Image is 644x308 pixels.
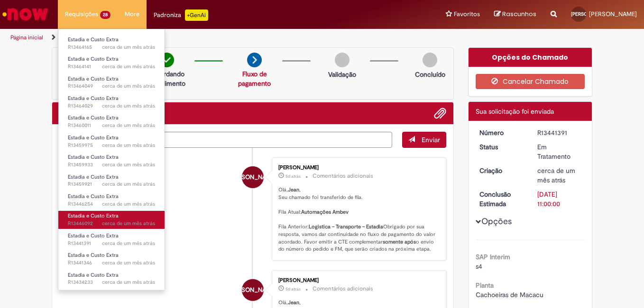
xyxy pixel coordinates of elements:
div: 22/08/2025 21:12:28 [537,166,581,185]
span: s4 [476,262,482,271]
a: Aberto R13459933 : Estadia e Custo Extra [58,152,165,170]
span: cerca de um mês atrás [102,240,155,247]
div: [PERSON_NAME] [278,165,436,171]
b: Jean [288,186,299,193]
span: cerca de um mês atrás [102,82,155,90]
a: Fluxo de pagamento [238,70,271,88]
button: Adicionar anexos [434,107,446,119]
span: cerca de um mês atrás [102,181,155,188]
a: Aberto R13464049 : Estadia e Custo Extra [58,74,165,91]
span: Estadia e Custo Extra [68,114,119,121]
time: 22/08/2025 21:12:28 [537,166,575,184]
span: cerca de um mês atrás [537,166,575,184]
textarea: Digite sua mensagem aqui... [59,132,392,148]
span: [PERSON_NAME] [229,166,276,189]
button: Enviar [402,132,446,148]
span: Estadia e Custo Extra [68,95,119,102]
span: [PERSON_NAME] [571,11,608,17]
a: Página inicial [10,34,43,41]
dt: Número [472,128,531,137]
span: cerca de um mês atrás [102,63,155,70]
div: Opções do Chamado [469,48,592,67]
time: 28/08/2025 20:05:16 [102,122,155,129]
a: Aberto R13446092 : Estadia e Custo Extra [58,211,165,228]
p: Aguardando atendimento [144,69,190,88]
time: 29/08/2025 18:52:17 [102,82,155,90]
time: 28/08/2025 19:11:24 [102,161,155,168]
div: R13441391 [537,128,581,137]
a: Rascunhos [494,10,536,19]
p: +GenAi [185,9,208,21]
small: Comentários adicionais [313,172,373,180]
span: R13441391 [68,240,155,247]
time: 25/08/2025 22:04:48 [102,200,155,208]
span: Estadia e Custo Extra [68,154,119,161]
div: Em Tratamento [537,142,581,161]
span: Estadia e Custo Extra [68,134,119,141]
time: 24/09/2025 20:18:20 [285,286,301,292]
span: R13446092 [68,220,155,227]
span: Estadia e Custo Extra [68,75,119,82]
span: R13460011 [68,122,155,129]
small: Comentários adicionais [313,285,373,293]
span: Estadia e Custo Extra [68,36,119,43]
span: cerca de um mês atrás [102,102,155,109]
time: 29/08/2025 19:43:10 [102,63,155,70]
span: R13446254 [68,200,155,208]
span: Estadia e Custo Extra [68,212,119,219]
span: [PERSON_NAME] [229,279,276,301]
a: Aberto R13441391 : Estadia e Custo Extra [58,231,165,248]
span: Estadia e Custo Extra [68,193,119,200]
span: cerca de um mês atrás [102,142,155,149]
ul: Trilhas de página [7,29,422,46]
dt: Status [472,142,531,152]
img: arrow-next.png [247,53,262,67]
time: 25/08/2025 18:33:06 [102,220,155,227]
p: Concluído [415,70,445,79]
span: cerca de um mês atrás [102,44,155,51]
span: Requisições [65,9,98,19]
span: cerca de um mês atrás [102,220,155,227]
time: 24/09/2025 20:18:20 [285,173,301,179]
a: Aberto R13434233 : Estadia e Custo Extra [58,270,165,288]
time: 28/08/2025 19:33:07 [102,142,155,149]
span: Rascunhos [502,9,536,18]
div: [DATE] 11:00:00 [537,190,581,208]
b: Automações Ambev [301,208,349,216]
time: 20/08/2025 21:33:25 [102,279,155,286]
span: cerca de um mês atrás [102,279,155,286]
span: Sua solicitação foi enviada [476,107,554,116]
span: [PERSON_NAME] [589,10,637,18]
span: 28 [100,11,110,19]
dt: Criação [472,166,531,175]
span: R13434233 [68,279,155,286]
a: Aberto R13441346 : Estadia e Custo Extra [58,250,165,268]
span: Cachoeiras de Macacu [476,290,543,299]
span: R13459933 [68,161,155,169]
a: Aberto R13459975 : Estadia e Custo Extra [58,133,165,150]
time: 29/08/2025 20:12:50 [102,44,155,51]
span: Estadia e Custo Extra [68,252,119,259]
time: 29/08/2025 18:41:29 [102,102,155,109]
span: R13464165 [68,44,155,51]
span: 5d atrás [285,286,301,292]
div: Padroniza [154,9,208,21]
span: R13464141 [68,63,155,71]
span: Estadia e Custo Extra [68,55,119,63]
span: Favoritos [454,9,480,19]
dt: Conclusão Estimada [472,190,531,208]
span: R13459975 [68,142,155,149]
img: img-circle-grey.png [335,53,350,67]
span: cerca de um mês atrás [102,161,155,168]
span: 5d atrás [285,173,301,179]
a: Aberto R13464029 : Estadia e Custo Extra [58,93,165,111]
span: Estadia e Custo Extra [68,272,119,279]
p: Validação [328,70,356,79]
span: R13464029 [68,102,155,110]
a: Aberto R13464165 : Estadia e Custo Extra [58,35,165,52]
a: Aberto R13460011 : Estadia e Custo Extra [58,113,165,130]
span: Enviar [422,136,440,144]
p: Aguardando Aprovação [56,69,102,88]
button: Cancelar Chamado [476,74,585,89]
span: R13459921 [68,181,155,188]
